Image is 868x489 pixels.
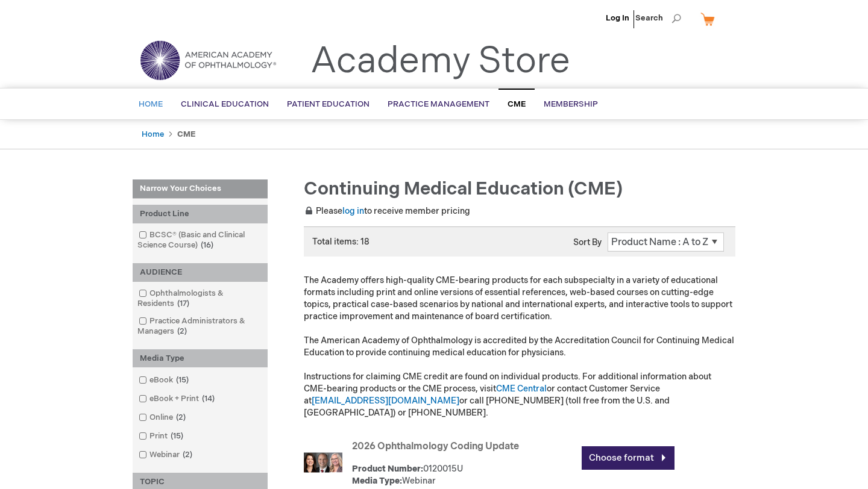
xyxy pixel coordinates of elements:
span: Home [139,99,163,109]
a: CME Central [496,384,547,394]
a: Webinar2 [136,449,197,461]
strong: Product Number: [352,464,423,474]
a: Practice Administrators & Managers2 [136,316,265,337]
div: Media Type [133,349,268,368]
a: log in [342,206,364,216]
div: AUDIENCE [133,263,268,282]
a: Ophthalmologists & Residents17 [136,288,265,310]
p: The Academy offers high-quality CME-bearing products for each subspecialty in a variety of educat... [304,275,735,419]
a: [EMAIL_ADDRESS][DOMAIN_NAME] [312,396,459,406]
label: Sort By [573,237,602,248]
a: Choose format [582,446,675,470]
span: 15 [168,431,186,441]
a: 2026 Ophthalmology Coding Update [352,441,519,452]
a: Home [142,129,164,139]
span: 2 [173,413,189,422]
img: 2026 Ophthalmology Coding Update [304,443,342,482]
strong: Narrow Your Choices [133,179,268,199]
div: 0120015U Webinar [352,463,576,487]
span: Membership [544,99,598,109]
span: Patient Education [287,99,370,109]
span: Search [635,6,681,30]
a: Log In [606,13,629,23]
a: BCSC® (Basic and Clinical Science Course)16 [136,229,265,251]
a: Online2 [136,412,190,423]
div: Product Line [133,205,268,223]
a: Print15 [136,431,188,442]
a: eBook15 [136,375,193,386]
span: Practice Management [388,99,489,109]
strong: Media Type: [352,476,402,486]
span: 17 [174,299,192,308]
a: eBook + Print14 [136,393,219,405]
span: 2 [174,326,190,336]
span: 2 [180,450,195,459]
span: 16 [198,240,216,250]
a: Academy Store [310,40,570,83]
span: 15 [173,375,192,385]
strong: CME [177,129,196,139]
span: Continuing Medical Education (CME) [304,178,623,200]
span: 14 [199,394,218,403]
span: Total items: 18 [312,237,370,247]
span: Clinical Education [181,99,269,109]
span: CME [508,99,526,109]
span: Please to receive member pricing [304,206,470,216]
